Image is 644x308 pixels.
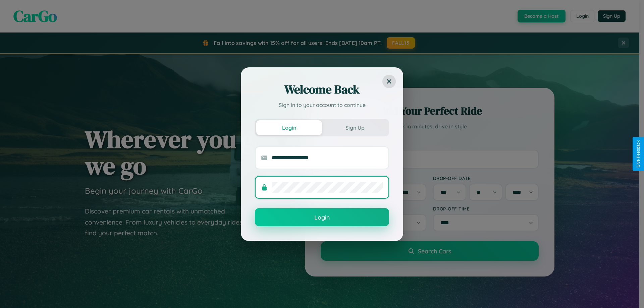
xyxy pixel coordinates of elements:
div: Give Feedback [636,140,641,168]
h2: Welcome Back [255,81,389,98]
button: Login [256,120,322,135]
button: Login [255,208,389,226]
button: Sign Up [322,120,388,135]
p: Sign in to your account to continue [255,101,389,109]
